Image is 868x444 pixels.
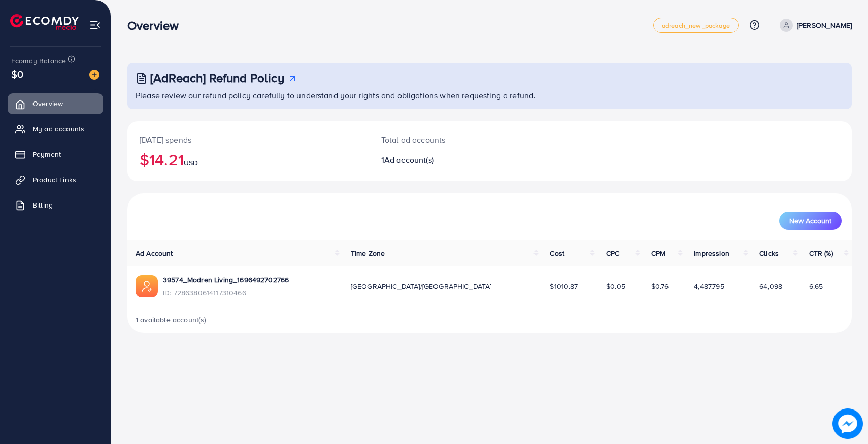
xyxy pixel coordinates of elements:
[136,89,846,101] p: Please review our refund policy carefully to understand your rights and obligations when requesti...
[136,248,173,258] span: Ad Account
[8,144,103,164] a: Payment
[759,248,779,258] span: Clicks
[384,154,434,165] span: Ad account(s)
[136,315,207,325] span: 1 available account(s)
[776,19,852,32] a: [PERSON_NAME]
[8,93,103,114] a: Overview
[351,281,492,291] span: [GEOGRAPHIC_DATA]/[GEOGRAPHIC_DATA]
[381,133,538,146] p: Total ad accounts
[809,248,833,258] span: CTR (%)
[550,248,564,258] span: Cost
[651,281,669,291] span: $0.76
[163,275,289,285] a: 39574_Modren Living_1696492702766
[694,281,724,291] span: 4,487,795
[789,217,831,224] span: New Account
[8,169,103,190] a: Product Links
[11,56,66,66] span: Ecomdy Balance
[651,248,665,258] span: CPM
[163,288,289,298] span: ID: 7286380614117310466
[10,14,79,30] img: logo
[809,281,823,291] span: 6.65
[140,133,357,146] p: [DATE] spends
[550,281,578,291] span: $1010.87
[32,149,61,159] span: Payment
[136,275,158,297] img: ic-ads-acc.e4c84228.svg
[381,155,538,165] h2: 1
[779,212,842,230] button: New Account
[32,124,84,134] span: My ad accounts
[32,98,63,109] span: Overview
[606,248,619,258] span: CPC
[127,18,187,33] h3: Overview
[184,158,198,168] span: USD
[11,66,23,81] span: $0
[89,70,99,80] img: image
[8,119,103,139] a: My ad accounts
[140,150,357,169] h2: $14.21
[662,22,730,29] span: adreach_new_package
[797,19,852,31] p: [PERSON_NAME]
[653,18,739,33] a: adreach_new_package
[89,19,101,31] img: menu
[8,195,103,215] a: Billing
[833,409,862,438] img: image
[606,281,625,291] span: $0.05
[32,200,53,210] span: Billing
[694,248,729,258] span: Impression
[150,71,284,85] h3: [AdReach] Refund Policy
[759,281,782,291] span: 64,098
[351,248,385,258] span: Time Zone
[32,175,76,185] span: Product Links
